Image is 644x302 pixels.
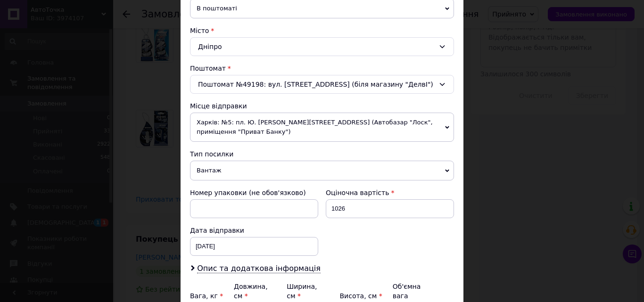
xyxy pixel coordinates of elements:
label: Довжина, см [234,283,268,300]
div: Оціночна вартість [326,188,454,197]
div: Поштомат №49198: вул. [STREET_ADDRESS] (біля магазину "ДелвІ") [190,75,454,94]
label: Ширина, см [287,283,317,300]
div: Дата відправки [190,226,318,235]
div: Місто [190,26,454,35]
span: Тип посилки [190,150,233,158]
label: Висота, см [339,292,382,300]
span: Місце відправки [190,102,247,110]
span: Харків: №5: пл. Ю. [PERSON_NAME][STREET_ADDRESS] (Автобазар "Лоск", приміщення "Приват Банку") [190,113,454,142]
label: Вага, кг [190,292,223,300]
div: Поштомат [190,64,454,73]
div: Об'ємна вага [393,282,438,301]
span: Опис та додаткова інформація [197,264,321,273]
span: Вантаж [190,161,454,180]
div: Дніпро [190,37,454,56]
div: Номер упаковки (не обов'язково) [190,188,318,197]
